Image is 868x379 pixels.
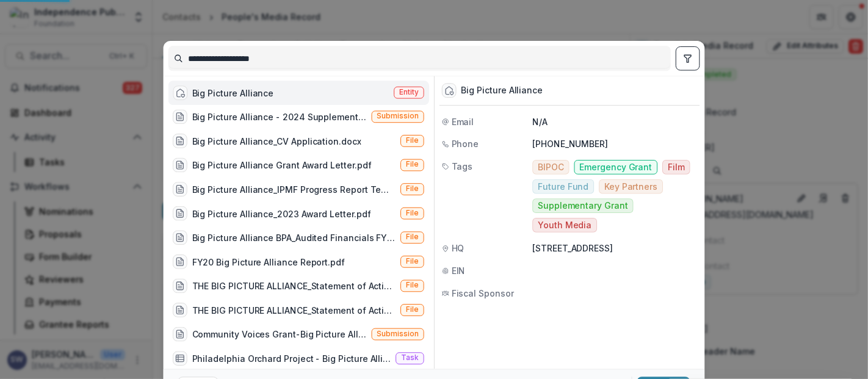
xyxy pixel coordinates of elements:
[461,85,543,96] div: Big Picture Alliance
[192,231,396,244] div: Big Picture Alliance BPA_Audited Financials FY2024_8.31.24_Final (2).pdf
[192,159,372,172] div: Big Picture Alliance Grant Award Letter.pdf
[406,281,419,290] span: File
[377,112,419,121] span: Submission
[538,220,591,231] span: Youth Media
[400,88,419,97] span: Entity
[192,208,371,220] div: Big Picture Alliance_2023 Award Letter.pdf
[192,304,396,317] div: THE BIG PICTURE ALLIANCE_Statement of Activity by Customer_IPMF FYE2023-2025 $200k.xlsx
[452,115,474,128] span: Email
[192,328,367,341] div: Community Voices Grant-Big Picture Alliance-06/15/2020-06/30/2021
[192,110,367,123] div: Big Picture Alliance - 2024 Supplemental Grant (Supplemental funding for general operations to su...
[538,201,627,211] span: Supplementary Grant
[532,115,697,128] p: N/A
[452,160,473,173] span: Tags
[192,87,274,99] div: Big Picture Alliance
[402,354,419,363] span: Task
[192,280,396,293] div: THE BIG PICTURE ALLIANCE_Statement of Activity by Customer_IPMF FYE2023-2025 $200k.pdf
[192,352,391,365] div: Philadelphia Orchard Project - Big Picture Alliance
[377,330,419,338] span: Submission
[668,162,685,173] span: Film
[406,137,419,145] span: File
[406,185,419,193] span: File
[532,242,697,255] p: [STREET_ADDRESS]
[452,264,466,277] span: EIN
[604,181,657,192] span: Key Partners
[676,46,700,71] button: toggle filters
[538,181,588,192] span: Future Fund
[532,137,697,150] p: [PHONE_NUMBER]
[192,183,396,196] div: Big Picture Alliance_IPMF Progress Report Template_2022.docx
[406,258,419,266] span: File
[192,135,361,148] div: Big Picture Alliance_CV Application.docx
[452,287,514,300] span: Fiscal Sponsor
[406,233,419,242] span: File
[192,256,345,269] div: FY20 Big Picture Alliance Report.pdf
[538,162,564,173] span: BIPOC
[406,161,419,169] span: File
[406,209,419,218] span: File
[452,137,479,150] span: Phone
[406,306,419,314] span: File
[452,242,465,255] span: HQ
[580,162,653,173] span: Emergency Grant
